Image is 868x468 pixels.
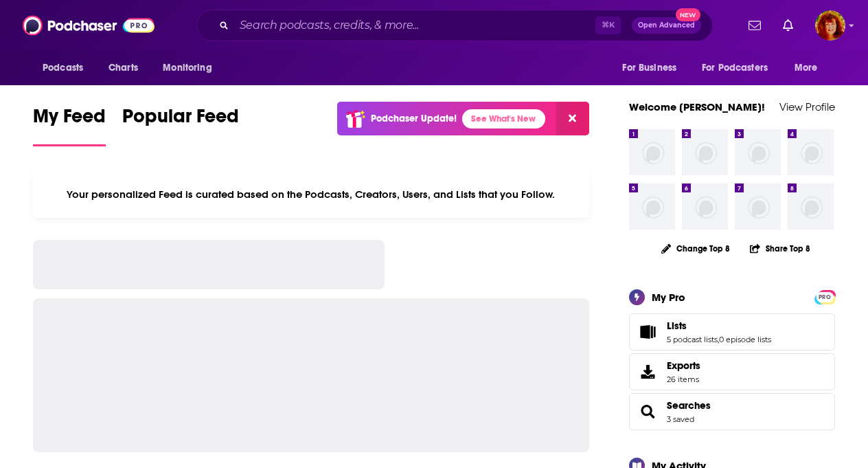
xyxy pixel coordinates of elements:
a: Lists [634,322,661,342]
span: My Feed [33,104,106,136]
a: Charts [100,55,146,81]
a: Popular Feed [122,104,239,146]
div: Search podcasts, credits, & more... [196,10,713,41]
span: 26 items [667,375,700,384]
a: My Feed [33,104,106,146]
a: See What's New [462,109,545,129]
div: Your personalized Feed is curated based on the Podcasts, Creators, Users, and Lists that you Follow. [33,171,589,218]
img: missing-image.png [788,129,834,175]
span: New [676,8,700,21]
p: Podchaser Update! [371,113,457,124]
span: For Business [622,58,676,78]
button: Share Top 8 [749,235,811,262]
a: View Profile [779,100,835,113]
a: Exports [629,353,835,390]
span: Open Advanced [638,22,695,29]
span: Charts [108,58,138,78]
span: Exports [634,362,661,381]
span: Exports [667,359,700,372]
img: Podchaser - Follow, Share and Rate Podcasts [23,12,155,38]
img: missing-image.png [788,183,834,230]
a: Searches [634,402,661,421]
span: Podcasts [43,58,83,78]
button: Show profile menu [815,10,845,41]
input: Search podcasts, credits, & more... [234,14,595,36]
button: open menu [693,55,788,81]
span: For Podcasters [702,58,768,78]
img: missing-image.png [629,183,675,230]
span: , [718,335,719,344]
button: open menu [153,55,229,81]
img: missing-image.png [735,129,781,175]
a: PRO [816,291,833,301]
span: PRO [816,292,833,302]
span: More [795,58,818,78]
img: missing-image.png [629,129,675,175]
div: My Pro [652,291,685,304]
img: missing-image.png [682,183,728,230]
button: open menu [785,55,835,81]
span: ⌘ K [595,16,621,34]
span: Monitoring [163,58,212,78]
span: Searches [629,393,835,430]
img: User Profile [815,10,845,41]
span: Popular Feed [122,104,239,136]
span: Lists [667,320,687,332]
a: 3 saved [667,414,694,424]
button: open menu [33,55,101,81]
span: Logged in as rpalermo [815,10,845,41]
a: Show notifications dropdown [743,14,766,37]
a: 0 episode lists [719,335,771,344]
a: Searches [667,399,711,412]
button: open menu [613,55,694,81]
img: missing-image.png [735,183,781,230]
a: Show notifications dropdown [777,14,799,37]
button: Open AdvancedNew [632,17,701,34]
span: Lists [629,313,835,350]
a: 5 podcast lists [667,335,718,344]
a: Lists [667,320,771,332]
button: Change Top 8 [653,240,738,257]
img: missing-image.png [682,129,728,175]
a: Welcome [PERSON_NAME]! [629,100,765,113]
